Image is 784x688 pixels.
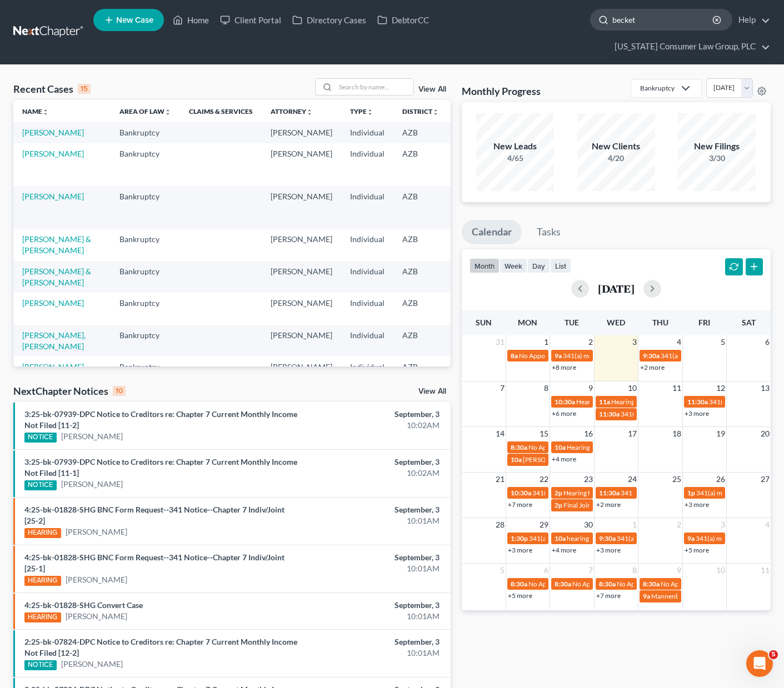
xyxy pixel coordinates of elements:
span: hearing for [PERSON_NAME] [567,534,652,543]
span: 9a [555,351,562,360]
span: 8 [631,564,638,577]
span: 11 [760,564,771,577]
span: 4 [764,518,771,531]
td: 7 [448,325,503,356]
span: Mon [518,318,537,327]
td: Bankruptcy [111,293,180,324]
div: HEARING [24,576,61,586]
span: 13 [760,381,771,395]
span: 10a [511,455,522,464]
span: Hearing for [PERSON_NAME] [567,443,653,451]
span: Fri [698,318,710,327]
td: Bankruptcy [111,356,180,399]
div: NOTICE [24,480,57,490]
a: [PERSON_NAME] [22,149,84,158]
a: +3 more [508,546,532,554]
td: Bankruptcy [111,229,180,261]
div: September, 3 [308,600,440,611]
span: 24 [627,473,638,486]
a: +7 more [596,591,621,600]
span: 15 [538,427,550,440]
span: 4 [676,335,682,349]
span: 11:30a [599,410,620,418]
div: HEARING [24,612,61,622]
td: Individual [341,143,393,186]
span: 18 [671,427,682,440]
span: [PERSON_NAME] Arbitration Hearing [523,455,633,464]
a: +6 more [552,409,576,418]
span: 17 [627,427,638,440]
a: [PERSON_NAME] & [PERSON_NAME] [22,267,91,287]
span: 8a [511,351,518,360]
a: DebtorCC [372,10,435,30]
a: Home [167,10,214,30]
a: +5 more [508,591,532,600]
a: [PERSON_NAME] [61,431,123,442]
iframe: Intercom live chat [746,650,773,677]
span: 2 [587,335,594,349]
a: [PERSON_NAME] [66,526,127,538]
span: 341(a) meeting for [PERSON_NAME] & [PERSON_NAME] [617,534,783,543]
a: +4 more [552,455,576,463]
a: [PERSON_NAME] [66,611,127,622]
span: 23 [583,473,594,486]
td: 7 [448,261,503,293]
i: unfold_more [432,109,439,115]
a: +3 more [596,546,621,554]
a: View All [418,86,446,93]
span: 8:30a [555,580,571,588]
a: Nameunfold_more [22,107,49,115]
td: [PERSON_NAME] [262,143,341,186]
a: [PERSON_NAME], [PERSON_NAME] [22,330,86,351]
span: 9a [643,592,650,600]
th: Claims & Services [180,100,262,122]
span: 26 [715,473,726,486]
td: 7 [448,356,503,399]
span: 27 [760,473,771,486]
span: 341(a) meeting for [PERSON_NAME] [661,351,768,360]
div: September, 3 [308,409,440,420]
td: [PERSON_NAME] [262,261,341,293]
td: [PERSON_NAME] [262,293,341,324]
a: Calendar [462,220,522,244]
td: [PERSON_NAME] [262,356,341,399]
a: +7 more [508,500,532,509]
span: 19 [715,427,726,440]
td: Individual [341,261,393,293]
span: 341(a) meeting for [PERSON_NAME] [529,534,636,543]
span: No Appointments [528,443,580,451]
i: unfold_more [42,109,49,115]
td: [PERSON_NAME] [262,325,341,356]
td: AZB [393,261,448,293]
button: day [527,258,550,273]
input: Search by name... [612,9,714,30]
a: Directory Cases [287,10,372,30]
span: 9 [587,381,594,395]
span: 5 [769,650,778,659]
span: 341 Hearing for Copic, Milosh [621,489,708,497]
span: 11:30a [687,398,708,406]
span: 5 [499,564,506,577]
span: 341(a) meeting for [PERSON_NAME] [563,351,670,360]
div: September, 3 [308,456,440,468]
td: 7 [448,229,503,261]
a: 4:25-bk-01828-SHG BNC Form Request--341 Notice--Chapter 7 Indiv/Joint [25-1] [24,553,284,573]
div: 10 [113,386,126,396]
td: Individual [341,356,393,399]
span: Hearing for [PERSON_NAME] et [PERSON_NAME] Kouffie [576,398,746,406]
a: Help [733,10,770,30]
span: 3 [631,335,638,349]
div: September, 3 [308,552,440,563]
span: 8:30a [511,580,527,588]
a: [US_STATE] Consumer Law Group, PLC [609,37,770,57]
span: 11:30a [599,489,620,497]
span: No Appointments [617,580,668,588]
span: 11 [671,381,682,395]
input: Search by name... [336,79,413,95]
div: Bankruptcy [640,83,675,93]
div: 10:01AM [308,647,440,659]
td: AZB [393,186,448,229]
td: AZB [393,293,448,324]
div: 4/20 [577,153,655,164]
div: Recent Cases [13,82,91,96]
